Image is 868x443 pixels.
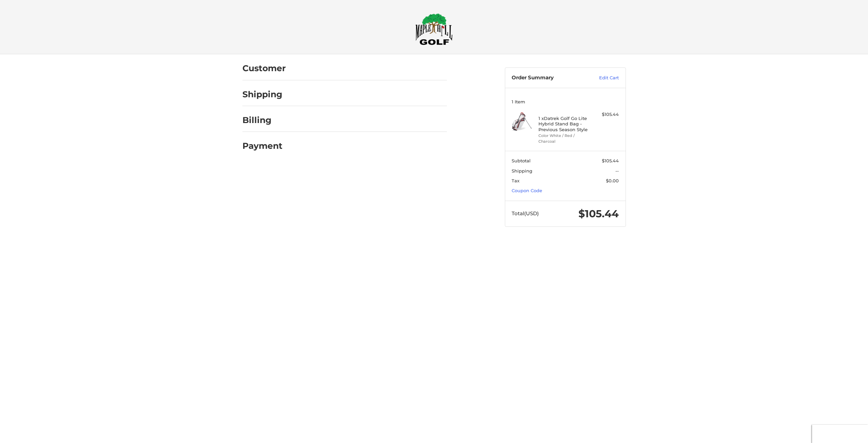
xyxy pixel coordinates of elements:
img: Maple Hill Golf [415,13,453,45]
h2: Customer [242,63,286,74]
span: Subtotal [512,158,531,163]
h2: Billing [242,115,282,125]
span: $0.00 [606,178,619,183]
h2: Payment [242,141,282,151]
iframe: Google Customer Reviews [812,425,868,443]
h3: 1 Item [512,99,619,104]
span: $105.44 [578,207,619,220]
span: Tax [512,178,519,183]
h3: Order Summary [512,75,585,81]
a: Edit Cart [585,75,619,81]
h4: 1 x Datrek Golf Go Lite Hybrid Stand Bag - Previous Season Style [538,116,590,132]
li: Color White / Red / Charcoal [538,133,590,144]
span: $105.44 [602,158,619,163]
div: $105.44 [592,111,619,118]
h2: Shipping [242,89,282,100]
span: Shipping [512,168,532,174]
span: -- [615,168,619,174]
span: Total (USD) [512,210,539,217]
a: Coupon Code [512,188,542,193]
